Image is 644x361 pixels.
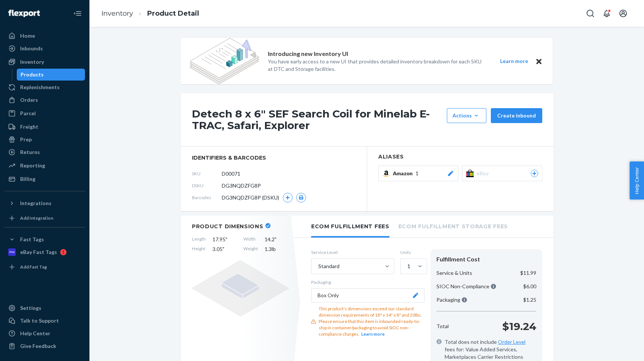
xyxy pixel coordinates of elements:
[4,160,85,172] a: Reporting
[20,330,50,337] div: Help Center
[491,108,542,123] button: Create inbound
[616,6,631,21] button: Open account menu
[20,317,59,324] div: Talk to Support
[192,154,356,161] span: identifiers & barcodes
[502,319,536,334] p: $19.24
[436,255,536,264] div: Fulfillment Cost
[523,283,536,290] p: $6.00
[20,110,36,117] div: Parcel
[192,194,222,201] span: Barcodes
[4,327,85,339] a: Help Center
[4,94,85,106] a: Orders
[20,236,44,243] div: Fast Tags
[17,69,85,81] a: Products
[20,215,53,221] div: Add Integration
[268,50,348,58] p: Introducing new Inventory UI
[243,236,258,243] span: Width
[20,136,32,143] div: Prep
[222,246,224,252] span: "
[275,236,277,242] span: "
[629,161,644,200] button: Help Center
[225,236,227,242] span: "
[523,296,536,304] p: $1.25
[192,108,443,131] h1: Detech 8 x 6" SEF Search Coil for Minelab E-TRAC, Safari, Explorer
[4,30,85,42] a: Home
[452,112,481,119] div: Actions
[4,302,85,314] a: Settings
[20,148,40,156] div: Returns
[70,6,85,21] button: Close Navigation
[20,200,51,207] div: Integrations
[416,170,419,177] span: 1
[583,6,598,21] button: Open Search Box
[4,121,85,133] a: Freight
[147,9,199,18] a: Product Detail
[4,246,85,258] a: eBay Fast Tags
[319,305,424,338] div: This product's dimensions exceed our standard dimension requirements of 18" x 14" x 8" and 20lbs....
[495,57,533,66] button: Learn more
[20,248,57,256] div: eBay Fast Tags
[20,84,60,91] div: Replenishments
[407,263,407,270] input: 1
[20,123,38,131] div: Freight
[436,269,472,277] p: Service & Units
[436,323,449,330] p: Total
[4,56,85,68] a: Inventory
[101,9,133,18] a: Inventory
[393,170,416,177] span: Amazon
[4,212,85,224] a: Add Integration
[520,269,536,277] p: $11.99
[222,194,279,201] span: DG3NQDZFG8P (DSKU)
[318,263,340,270] div: Standard
[212,245,237,253] span: 3.05
[20,175,35,183] div: Billing
[378,166,458,181] button: Amazon1
[436,283,496,290] p: SIOC Non-Compliance
[311,216,389,238] li: Ecom Fulfillment Fees
[4,261,85,273] a: Add Fast Tag
[20,58,44,66] div: Inventory
[20,45,43,52] div: Inbounds
[447,108,486,123] button: Actions
[361,331,385,337] button: Learn more
[400,249,424,255] label: Units
[4,134,85,145] a: Prep
[311,249,394,255] label: Service Level
[192,245,206,253] span: Height
[20,96,38,104] div: Orders
[20,162,45,169] div: Reporting
[4,107,85,119] a: Parcel
[192,182,222,189] span: DSKU
[20,264,47,270] div: Add Fast Tag
[436,296,467,304] p: Packaging
[212,236,237,243] span: 17.95
[4,233,85,245] button: Fast Tags
[407,263,410,270] div: 1
[190,38,259,84] img: new-reports-banner-icon.82668bd98b6a51aee86340f2a7b77ae3.png
[95,3,205,25] ol: breadcrumbs
[398,216,508,236] li: Ecom Fulfillment Storage Fees
[4,173,85,185] a: Billing
[318,263,318,270] input: Standard
[311,279,424,285] p: Packaging
[20,71,44,78] div: Products
[192,170,222,177] span: SKU
[534,57,544,66] button: Close
[20,32,35,40] div: Home
[20,304,41,312] div: Settings
[4,340,85,352] button: Give Feedback
[268,58,486,73] p: You have early access to a new UI that provides detailed inventory breakdown for each SKU at DTC ...
[477,170,492,177] span: eBay
[243,245,258,253] span: Weight
[378,154,542,160] h2: Aliases
[265,245,289,253] span: 1.3 lb
[265,236,289,243] span: 14.2
[20,342,56,350] div: Give Feedback
[4,81,85,93] a: Replenishments
[4,197,85,209] button: Integrations
[8,10,40,17] img: Flexport logo
[222,182,261,189] span: DG3NQDZFG8P
[462,166,542,181] button: eBay
[4,315,85,327] a: Talk to Support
